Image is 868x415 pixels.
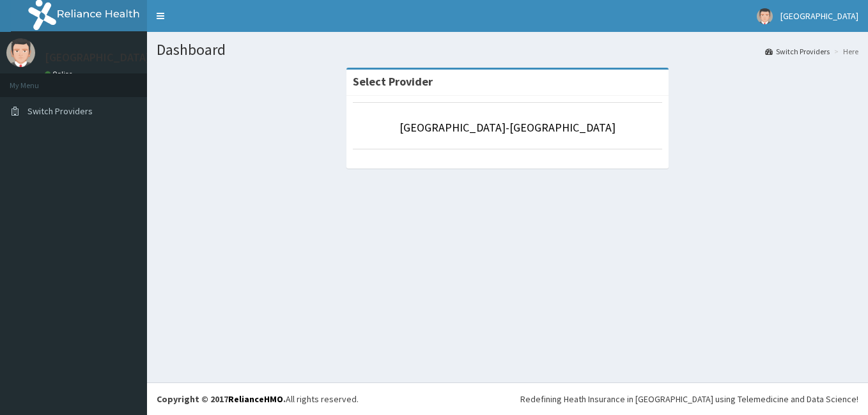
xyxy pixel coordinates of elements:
[147,382,868,415] footer: All rights reserved.
[780,10,858,22] span: [GEOGRAPHIC_DATA]
[353,74,433,89] strong: Select Provider
[831,46,858,57] li: Here
[765,46,830,57] a: Switch Providers
[45,70,75,79] a: Online
[757,8,773,24] img: User Image
[6,38,35,67] img: User Image
[157,393,286,405] strong: Copyright © 2017 .
[27,105,93,117] span: Switch Providers
[520,393,858,405] div: Redefining Heath Insurance in [GEOGRAPHIC_DATA] using Telemedicine and Data Science!
[399,120,616,135] a: [GEOGRAPHIC_DATA]-[GEOGRAPHIC_DATA]
[45,52,150,63] p: [GEOGRAPHIC_DATA]
[157,41,858,58] h1: Dashboard
[228,393,283,405] a: RelianceHMO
